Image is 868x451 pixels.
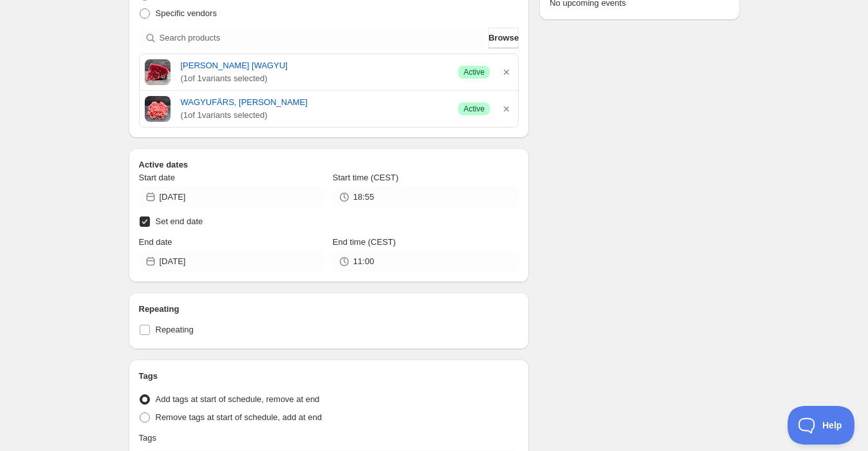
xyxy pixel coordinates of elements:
[181,72,448,85] span: ( 1 of 1 variants selected)
[139,432,156,445] p: Tags
[156,8,217,18] span: Specific vendors
[181,109,448,122] span: ( 1 of 1 variants selected)
[181,96,448,109] a: WAGYUFÄRS, [PERSON_NAME]
[156,216,203,226] span: Set end date
[181,59,448,72] a: [PERSON_NAME] [WAGYU]
[156,394,320,404] span: Add tags at start of schedule, remove at end
[463,67,485,77] span: Active
[139,303,519,316] h2: Repeating
[156,412,322,422] span: Remove tags at start of schedule, add at end
[788,406,855,445] iframe: Toggle Customer Support
[488,32,519,44] span: Browse
[488,28,519,48] button: Browse
[463,104,485,114] span: Active
[333,237,396,247] span: End time (CEST)
[156,325,194,334] span: Repeating
[139,158,519,171] h2: Active dates
[139,173,175,182] span: Start date
[139,237,172,247] span: End date
[333,173,399,182] span: Start time (CEST)
[139,370,519,383] h2: Tags
[160,28,486,48] input: Search products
